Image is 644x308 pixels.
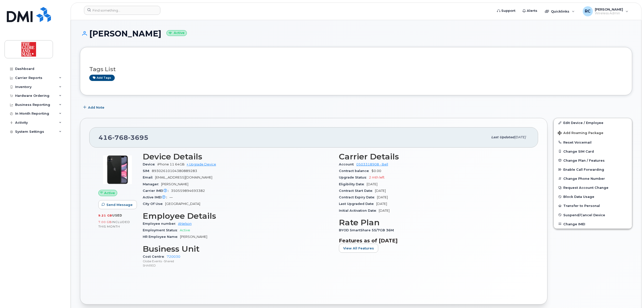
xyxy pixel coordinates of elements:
span: 2 mth left [369,175,385,179]
button: View All Features [339,244,378,253]
span: 7.00 GB [98,220,112,224]
span: BYOD SmartShare 55/7GB 36M [339,228,396,232]
span: [DATE] [375,189,386,193]
span: Active [104,191,115,195]
span: 768 [112,134,128,141]
span: [PERSON_NAME] [161,182,188,186]
span: Active [180,228,190,232]
a: 0503318908 - Bell [356,162,388,166]
button: Change IMEI [554,219,632,229]
button: Enable Call Forwarding [554,165,632,174]
button: Add Roaming Package [554,127,632,138]
span: Carrier IMEI [143,189,171,193]
span: Add Roaming Package [558,131,603,136]
span: [DATE] [367,182,377,186]
span: iPhone 11 64GB [157,162,185,166]
h3: Rate Plan [339,218,529,227]
span: Change Plan / Features [563,158,605,162]
span: Device [143,162,157,166]
a: 720030 [167,255,180,258]
span: used [112,213,122,217]
a: Edit Device / Employee [554,118,632,127]
span: 350559894693382 [171,189,205,193]
span: [DATE] [514,135,526,139]
h3: Carrier Details [339,152,529,161]
button: Change Phone Number [554,174,632,183]
span: Manager [143,182,161,186]
span: Contract balance [339,169,371,173]
h1: [PERSON_NAME] [80,29,632,38]
span: [DATE] [379,209,390,212]
button: Suspend/Cancel Device [554,210,632,219]
a: + Upgrade Device [187,162,216,166]
span: 3695 [128,134,149,141]
span: Send Message [106,202,133,207]
button: Add Note [80,103,109,112]
h3: Features as of [DATE] [339,238,529,244]
span: [DATE] [377,195,388,199]
span: Last updated [491,135,514,139]
span: Last Upgraded Date [339,202,376,206]
p: Globe Events -Shared [143,259,333,263]
span: HR Employee Name [143,235,180,239]
span: SIM [143,169,152,173]
a: ANelson [178,222,192,226]
span: 89302610104380889283 [152,169,197,173]
small: Active [166,30,187,36]
span: Contract Expiry Date [339,195,377,199]
span: Email [143,175,155,179]
h3: Tags List [89,66,623,72]
a: Add tags [89,75,115,81]
span: Active IMEI [143,195,169,199]
span: Initial Activation Date [339,209,379,212]
p: SHARED [143,263,333,268]
h3: Device Details [143,152,333,161]
span: $0.00 [371,169,381,173]
button: Request Account Change [554,183,632,192]
span: [EMAIL_ADDRESS][DOMAIN_NAME] [155,175,212,179]
span: — [169,195,173,199]
span: Employment Status [143,228,180,232]
span: Contract Start Date [339,189,375,193]
span: [DATE] [376,202,387,206]
span: 9.21 GB [98,214,112,217]
span: [PERSON_NAME] [180,235,207,239]
span: Add Note [88,105,104,110]
button: Change SIM Card [554,147,632,156]
span: Cost Centre [143,255,167,258]
span: Suspend/Cancel Device [563,213,605,217]
span: included this month [98,220,130,228]
h3: Employee Details [143,211,333,221]
span: View All Features [343,246,374,251]
img: iPhone_11.jpg [102,155,133,185]
span: Eligibility Date [339,182,367,186]
span: [GEOGRAPHIC_DATA] [165,202,200,206]
span: Upgrade Status [339,175,369,179]
span: Employee number [143,222,178,226]
button: Transfer to Personal [554,201,632,210]
button: Change Plan / Features [554,156,632,165]
button: Block Data Usage [554,192,632,201]
h3: Business Unit [143,244,333,253]
span: Account [339,162,356,166]
span: Enable Call Forwarding [563,168,604,171]
button: Send Message [98,200,137,209]
span: City Of Use [143,202,165,206]
span: 416 [99,134,149,141]
button: Reset Voicemail [554,138,632,147]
